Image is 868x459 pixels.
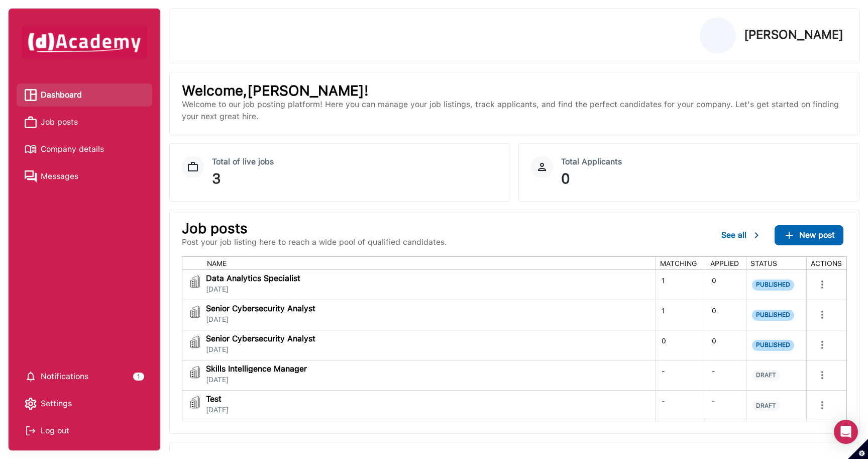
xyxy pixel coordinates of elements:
span: DRAFT [752,400,780,411]
img: Job Dashboard [182,156,204,178]
span: Messages [41,169,78,184]
span: PUBLISHED [752,310,794,321]
div: - [656,360,706,390]
img: Job posts icon [25,116,37,128]
img: Profile [700,18,735,53]
img: Log out [25,425,37,437]
p: Job posts [182,222,447,234]
span: Company details [41,142,104,157]
p: Post your job listing here to reach a wide pool of qualified candidates. [182,236,447,248]
div: - [656,391,706,421]
div: 1 [656,270,706,300]
span: [DATE] [206,376,307,384]
a: Company details iconCompany details [25,142,144,157]
img: Company details icon [25,143,37,155]
button: Set cookie preferences [848,439,868,459]
div: Open Intercom Messenger [834,420,858,444]
img: setting [25,371,37,383]
div: - [706,391,746,421]
span: Senior Cybersecurity Analyst [206,305,315,313]
a: Messages iconMessages [25,169,144,184]
img: jobi [188,365,202,379]
span: Settings [41,396,72,411]
span: PUBLISHED [752,340,794,351]
img: jobi [188,395,202,409]
span: Notifications [41,369,88,384]
span: Dashboard [41,87,82,103]
p: Welcome, [182,84,847,97]
div: 1 [133,373,144,381]
span: Data Analytics Specialist [206,274,300,283]
div: 1 [656,300,706,330]
button: more [812,305,832,325]
p: Welcome to our job posting platform! Here you can manage your job listings, track applicants, and... [182,99,847,123]
span: [DATE] [206,406,229,414]
span: NAME [207,259,227,267]
div: Total Applicants [561,156,847,168]
button: more [812,274,832,295]
span: Job posts [41,115,78,130]
img: setting [25,398,37,410]
span: Test [206,395,229,403]
img: Dashboard icon [25,89,37,101]
span: Senior Cybersecurity Analyst [206,335,315,343]
span: [DATE] [206,285,300,294]
button: See all... [713,225,771,245]
button: more [812,365,832,385]
div: 0 [561,168,847,189]
p: [PERSON_NAME] [744,29,843,41]
div: 0 [656,330,706,360]
img: jobi [188,274,202,289]
span: [DATE] [206,345,315,354]
div: 3 [212,168,498,189]
span: See all [721,230,746,240]
div: 0 [706,330,746,360]
a: Job posts iconJob posts [25,115,144,130]
span: [PERSON_NAME] ! [247,82,369,99]
span: Skills Intelligence Manager [206,365,307,373]
span: PUBLISHED [752,280,794,291]
span: DRAFT [752,370,780,381]
img: jobi [188,335,202,349]
span: APPLIED [710,259,739,267]
img: ... [783,229,795,241]
span: ACTIONS [811,259,842,267]
div: 0 [706,300,746,330]
div: Log out [25,423,144,438]
span: STATUS [750,259,777,267]
span: New post [799,230,835,240]
div: - [706,360,746,390]
img: Icon Circle [531,156,553,178]
a: Dashboard iconDashboard [25,87,144,103]
img: dAcademy [22,26,147,59]
img: jobi [188,305,202,319]
button: more [812,395,832,415]
img: ... [750,229,763,241]
div: 0 [706,270,746,300]
button: more [812,335,832,355]
span: MATCHING [660,259,697,267]
button: ...New post [775,225,843,245]
span: [DATE] [206,315,315,324]
img: Messages icon [25,170,37,182]
div: Total of live jobs [212,156,498,168]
